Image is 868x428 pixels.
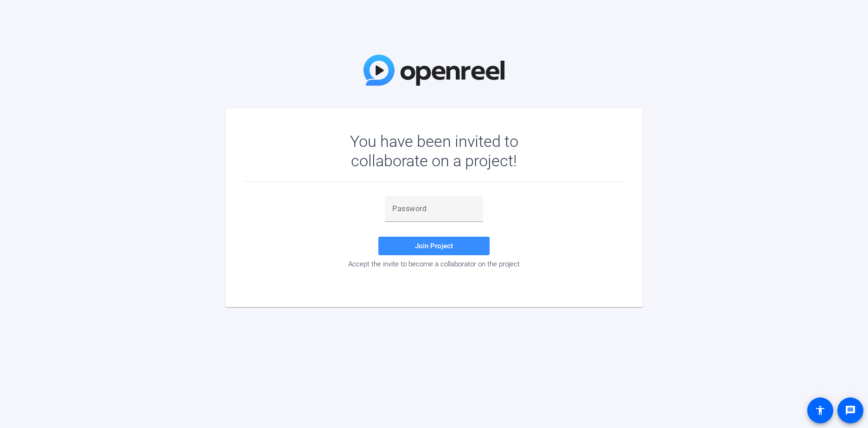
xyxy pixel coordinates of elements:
[364,55,504,86] img: OpenReel Logo
[845,405,856,416] mat-icon: message
[323,132,545,170] div: You have been invited to collaborate on a project!
[392,203,476,214] input: Password
[378,237,490,255] button: Join Project
[244,260,624,268] div: Accept the invite to become a collaborator on the project
[415,242,453,250] span: Join Project
[815,405,826,416] mat-icon: accessibility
